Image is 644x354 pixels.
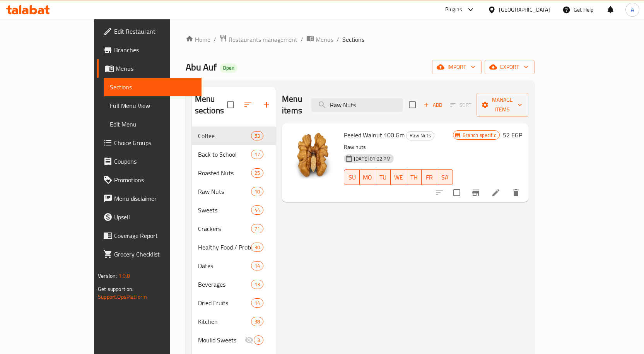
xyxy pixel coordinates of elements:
div: items [251,317,263,326]
span: Select all sections [222,97,239,113]
span: import [438,62,475,72]
span: 14 [251,262,263,270]
li: / [214,35,216,44]
div: Raw Nuts [406,131,434,140]
span: Edit Menu [110,120,195,129]
div: Moulid Sweets3 [192,331,276,349]
div: Raw Nuts10 [192,182,276,201]
span: TU [378,172,388,183]
svg: Inactive section [244,335,254,345]
span: Dried Fruits [198,298,251,308]
a: Menus [306,34,333,44]
nav: breadcrumb [186,34,535,44]
a: Edit Restaurant [97,22,202,41]
h2: Menu sections [195,93,227,116]
button: WE [391,169,406,185]
div: Beverages13 [192,275,276,294]
div: Roasted Nuts [198,168,251,178]
span: SU [347,172,357,183]
div: items [251,205,263,215]
a: Restaurants management [219,34,297,44]
img: Peeled Walnut 100 Gm [288,130,338,179]
span: Coffee [198,131,251,140]
span: 14 [251,299,263,307]
div: items [251,298,263,308]
div: Sweets44 [192,201,276,219]
a: Coupons [97,152,202,171]
div: items [251,187,263,196]
div: Sweets [198,205,251,215]
span: Grocery Checklist [114,250,195,259]
div: Open [220,63,237,73]
span: Back to School [198,150,251,159]
span: Full Menu View [110,101,195,110]
span: Kitchen [198,317,251,326]
button: import [432,60,482,74]
span: Crackers [198,224,251,233]
span: Branches [114,45,195,55]
span: 71 [251,225,263,233]
button: TU [375,169,391,185]
div: items [251,168,263,178]
button: SU [344,169,360,185]
p: Raw nuts [344,142,453,152]
span: 1.0.0 [118,271,130,281]
div: Plugins [445,5,462,14]
span: Manage items [483,95,522,115]
span: 30 [251,244,263,251]
span: Restaurants management [229,35,297,44]
span: Moulid Sweets [198,335,244,345]
span: [DATE] 01:22 PM [351,155,394,162]
button: Add section [257,96,276,114]
a: Menus [97,59,202,78]
button: Add [420,99,445,111]
h2: Menu items [282,93,302,116]
button: export [485,60,535,74]
span: Edit Restaurant [114,27,195,36]
div: Crackers71 [192,219,276,238]
span: Select section first [445,99,477,111]
div: [GEOGRAPHIC_DATA] [499,5,550,14]
a: Sections [104,78,202,96]
a: Support.OpsPlatform [98,292,147,302]
div: Healthy Food / Protein Bars [198,243,251,252]
span: Raw Nuts [198,187,251,196]
a: Full Menu View [104,96,202,115]
span: Beverages [198,280,251,289]
span: Promotions [114,175,195,185]
span: MO [363,172,372,183]
a: Upsell [97,208,202,226]
div: items [251,243,263,252]
a: Choice Groups [97,133,202,152]
span: 13 [251,281,263,288]
span: export [491,62,528,72]
a: Branches [97,41,202,59]
div: items [251,280,263,289]
span: 38 [251,318,263,325]
div: items [251,224,263,233]
span: Peeled Walnut 100 Gm [344,129,405,141]
span: Sections [110,82,195,92]
span: 17 [251,151,263,158]
button: SA [437,169,453,185]
span: Open [220,65,237,71]
a: Edit Menu [104,115,202,133]
span: Raw Nuts [407,131,434,140]
div: Kitchen38 [192,312,276,331]
li: / [301,35,303,44]
span: Upsell [114,212,195,222]
span: 25 [251,169,263,177]
span: A [631,5,634,14]
span: Sort sections [239,96,257,114]
span: TH [409,172,419,183]
a: Menu disclaimer [97,189,202,208]
span: 10 [251,188,263,195]
a: Coverage Report [97,226,202,245]
div: items [251,261,263,270]
button: Branch-specific-item [466,183,485,202]
button: delete [507,183,525,202]
span: Branch specific [460,132,499,139]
